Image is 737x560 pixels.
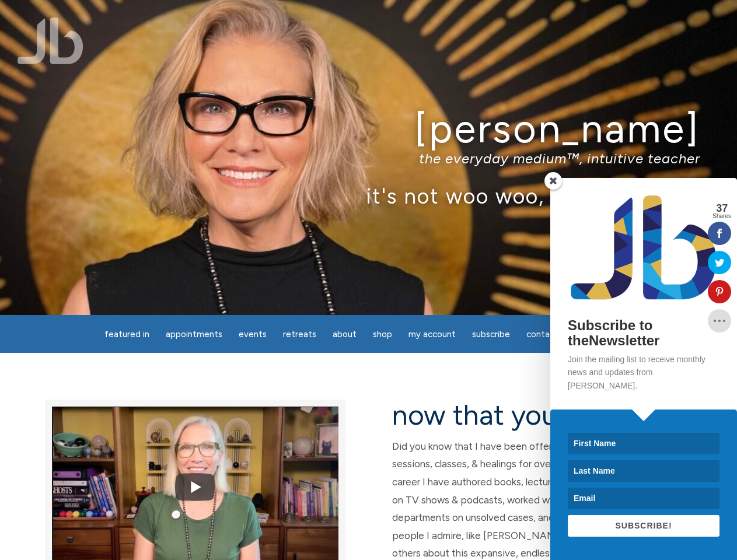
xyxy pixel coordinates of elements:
[568,515,719,537] button: SUBSCRIBE!
[568,433,719,454] input: First Name
[232,323,274,346] a: Events
[18,17,83,64] img: Jamie Butler. The Everyday Medium
[283,329,316,339] span: Retreats
[712,213,731,219] span: Shares
[166,329,222,339] span: Appointments
[366,323,399,346] a: Shop
[568,353,719,392] p: Join the mailing list to receive monthly news and updates from [PERSON_NAME].
[408,329,456,339] span: My Account
[373,329,392,339] span: Shop
[37,107,700,150] h1: [PERSON_NAME]
[392,400,693,430] h2: now that you are here…
[472,329,510,339] span: Subscribe
[276,323,323,346] a: Retreats
[568,460,719,482] input: Last Name
[326,323,364,346] a: About
[615,521,672,530] span: SUBSCRIBE!
[333,329,357,339] span: About
[37,183,700,208] p: it's not woo woo, it's true true™
[159,323,229,346] a: Appointments
[568,318,719,349] h2: Subscribe to theNewsletter
[465,323,517,346] a: Subscribe
[239,329,267,339] span: Events
[401,323,463,346] a: My Account
[104,329,149,339] span: featured in
[712,203,731,213] span: 37
[37,150,700,167] p: the everyday medium™, intuitive teacher
[568,488,719,509] input: Email
[97,323,156,346] a: featured in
